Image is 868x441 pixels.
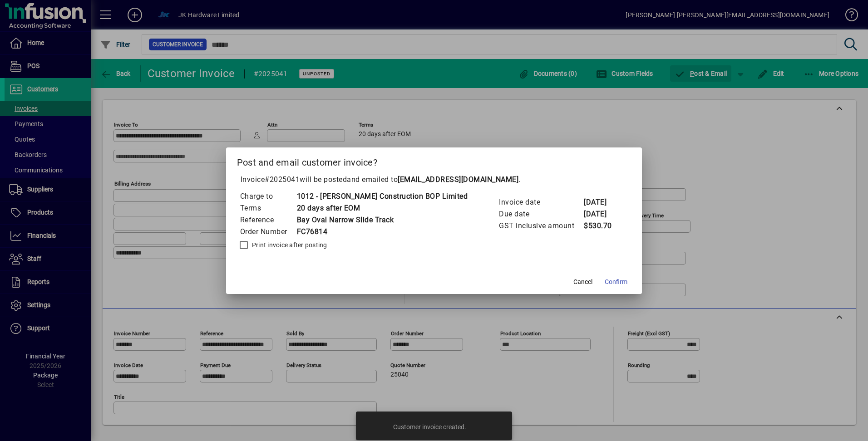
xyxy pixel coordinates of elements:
[296,202,468,214] td: 20 days after EOM
[240,202,296,214] td: Terms
[265,175,300,184] span: #2025041
[296,191,468,202] td: 1012 - [PERSON_NAME] Construction BOP Limited
[498,208,583,220] td: Due date
[601,274,631,290] button: Confirm
[498,196,583,208] td: Invoice date
[296,214,468,226] td: Bay Oval Narrow Slide Track
[240,226,296,238] td: Order Number
[498,220,583,232] td: GST inclusive amount
[347,175,518,184] span: and emailed to
[226,147,642,174] h2: Post and email customer invoice?
[250,240,327,250] label: Print invoice after posting
[583,208,620,220] td: [DATE]
[573,277,592,287] span: Cancel
[240,191,296,202] td: Charge to
[398,175,518,184] b: [EMAIL_ADDRESS][DOMAIN_NAME]
[583,196,620,208] td: [DATE]
[237,174,631,185] p: Invoice will be posted .
[296,226,468,238] td: FC76814
[240,214,296,226] td: Reference
[605,277,627,287] span: Confirm
[568,274,597,290] button: Cancel
[583,220,620,232] td: $530.70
